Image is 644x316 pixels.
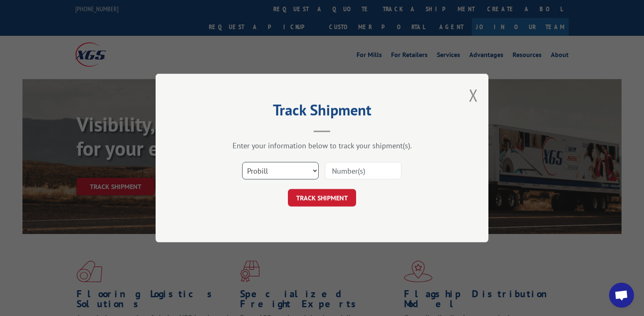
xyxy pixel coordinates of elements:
[325,162,401,179] input: Number(s)
[197,104,447,120] h2: Track Shipment
[197,141,447,150] div: Enter your information below to track your shipment(s).
[609,283,634,308] div: Open chat
[469,84,478,106] button: Close modal
[288,189,356,207] button: TRACK SHIPMENT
